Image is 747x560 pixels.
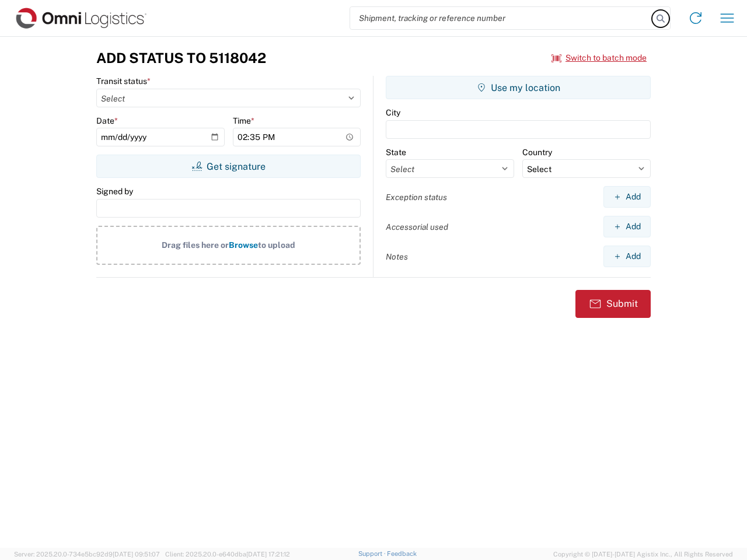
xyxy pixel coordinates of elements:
[553,549,733,559] span: Copyright © [DATE]-[DATE] Agistix Inc., All Rights Reserved
[387,550,417,557] a: Feedback
[96,76,151,86] label: Transit status
[603,216,651,237] button: Add
[386,76,651,99] button: Use my location
[386,222,448,232] label: Accessorial used
[165,551,290,558] span: Client: 2025.20.0-e640dba
[575,290,651,318] button: Submit
[162,240,229,250] span: Drag files here or
[96,186,133,197] label: Signed by
[386,147,406,157] label: State
[522,147,552,157] label: Country
[246,551,290,558] span: [DATE] 17:21:12
[350,7,652,29] input: Shipment, tracking or reference number
[603,186,651,208] button: Add
[603,246,651,267] button: Add
[14,551,160,558] span: Server: 2025.20.0-734e5bc92d9
[258,240,295,250] span: to upload
[551,48,647,68] button: Switch to batch mode
[96,50,266,66] h3: Add Status to 5118042
[233,116,254,126] label: Time
[96,116,118,126] label: Date
[113,551,160,558] span: [DATE] 09:51:07
[386,107,400,118] label: City
[229,240,258,250] span: Browse
[386,251,408,262] label: Notes
[358,550,388,557] a: Support
[96,155,361,178] button: Get signature
[386,192,447,202] label: Exception status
